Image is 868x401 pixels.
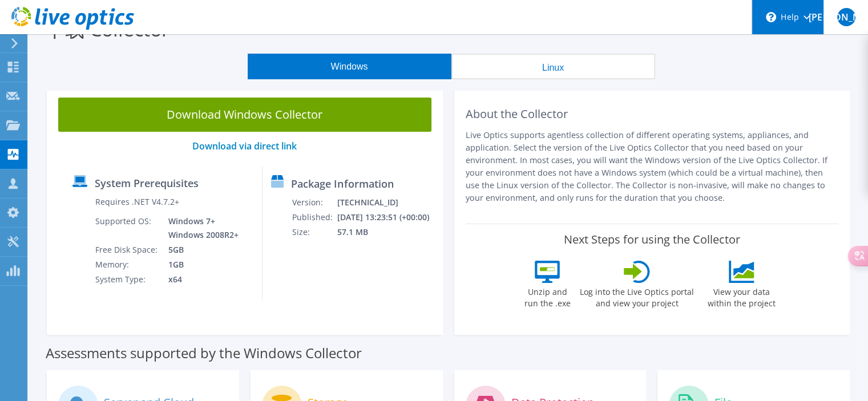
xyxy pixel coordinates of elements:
[837,8,855,26] span: [PERSON_NAME]
[700,283,782,309] label: View your data within the project
[95,214,160,242] td: Supported OS:
[95,272,160,287] td: System Type:
[521,283,574,309] label: Unzip and run the .exe
[292,225,337,240] td: Size:
[95,196,179,208] label: Requires .NET V4.7.2+
[192,140,297,152] a: Download via direct link
[160,272,241,287] td: x64
[160,242,241,257] td: 5GB
[466,129,839,204] p: Live Optics supports agentless collection of different operating systems, appliances, and applica...
[292,195,337,210] td: Version:
[766,12,776,22] svg: \n
[95,177,199,189] label: System Prerequisites
[451,54,655,79] button: Linux
[46,347,362,359] label: Assessments supported by the Windows Collector
[291,178,393,189] label: Package Information
[579,283,695,309] label: Log into the Live Optics portal and view your project
[466,107,839,121] h2: About the Collector
[292,210,337,225] td: Published:
[564,233,740,246] label: Next Steps for using the Collector
[337,210,437,225] td: [DATE] 13:23:51 (+00:00)
[248,54,451,79] button: Windows
[160,214,241,242] td: Windows 7+ Windows 2008R2+
[95,257,160,272] td: Memory:
[95,242,160,257] td: Free Disk Space:
[160,257,241,272] td: 1GB
[58,98,431,132] a: Download Windows Collector
[337,195,437,210] td: [TECHNICAL_ID]
[337,225,437,240] td: 57.1 MB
